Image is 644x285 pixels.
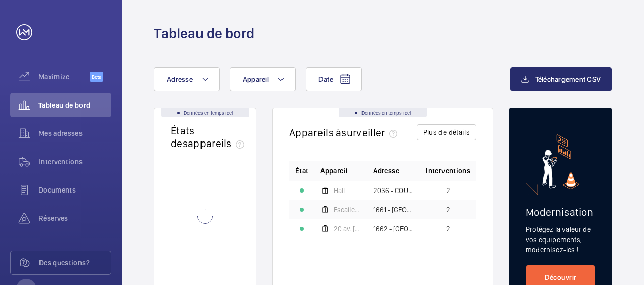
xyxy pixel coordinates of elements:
span: 20 av. [PERSON_NAME] [334,225,361,232]
span: Beta [90,72,103,82]
span: Téléchargement CSV [535,75,601,83]
div: Données en temps réel [161,108,249,117]
span: 1661 - [GEOGRAPHIC_DATA] [STREET_ADDRESS] [373,206,414,213]
span: Adresse [373,166,399,176]
span: Appareil [243,75,269,83]
h2: Modernisation [526,206,595,218]
h2: Appareils à [289,126,401,139]
span: surveiller [341,126,401,139]
span: Tableau de bord [38,100,111,110]
span: 2036 - COURBEVOIE [PERSON_NAME] - [STREET_ADDRESS][PERSON_NAME] [373,187,414,194]
span: appareils [188,137,248,150]
span: Hall [334,187,345,194]
p: État [295,166,308,176]
button: Date [306,67,362,91]
span: 2 [446,187,450,194]
button: Plus de détails [417,124,476,140]
span: Maximize [38,72,90,82]
button: Appareil [230,67,296,91]
div: Données en temps réel [339,108,427,117]
h1: Tableau de bord [154,24,254,43]
span: Escalier A [334,206,361,213]
span: 2 [446,225,450,232]
button: Adresse [154,67,220,91]
img: marketing-card.svg [542,134,579,189]
button: Téléchargement CSV [510,67,612,91]
span: Mes adresses [38,128,111,138]
span: Réserves [38,213,111,223]
span: Des questions? [39,258,111,268]
span: Appareil [320,166,348,176]
p: Protégez la valeur de vos équipements, modernisez-les ! [526,224,595,255]
span: 1662 - [GEOGRAPHIC_DATA] [STREET_ADDRESS] [373,225,414,232]
span: Date [318,75,333,83]
span: Interventions [38,157,111,167]
span: Adresse [167,75,193,83]
span: Interventions [426,166,470,176]
span: Documents [38,185,111,195]
h2: États des [171,124,248,150]
span: 2 [446,206,450,213]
